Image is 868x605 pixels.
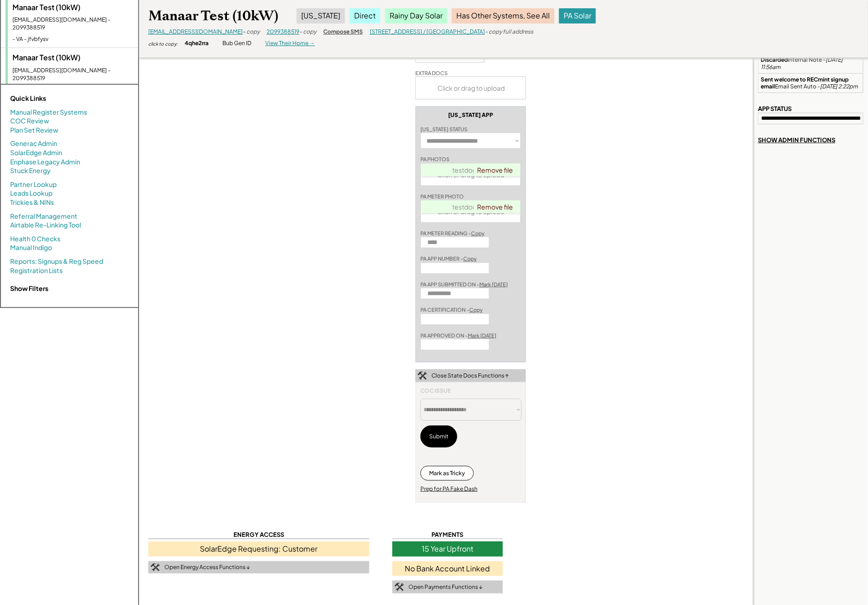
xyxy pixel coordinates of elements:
[12,16,134,32] div: [EMAIL_ADDRESS][DOMAIN_NAME] - 2099388519
[420,425,457,448] button: Submit
[415,70,448,76] div: EXTRA DOCS
[420,332,496,339] div: PA APPROVED ON -
[420,193,464,200] div: PA METER PHOTO
[10,157,80,167] a: Enphase Legacy Admin
[297,8,345,23] div: [US_STATE]
[148,28,243,35] a: [EMAIL_ADDRESS][DOMAIN_NAME]
[820,83,858,90] em: [DATE] 2:22pm
[474,200,516,213] a: Remove file
[10,94,102,103] div: Quick Links
[559,8,596,23] div: PA Solar
[323,28,363,36] div: Compose SMS
[265,40,315,47] div: View Their Home →
[148,7,278,25] div: Manaar Test (10kW)
[350,8,380,23] div: Direct
[452,8,554,23] div: Has Other Systems, See All
[243,28,260,36] div: - copy
[761,76,850,90] strong: Sent welcome to RECmint signup email
[474,163,516,176] a: Remove file
[420,281,508,288] div: PA APP SUBMITTED ON -
[395,583,404,591] img: tool-icon.png
[471,230,484,236] u: Copy
[185,40,209,47] div: 4qhe2rra
[453,166,489,174] a: testdoc.pdf
[448,111,493,119] div: [US_STATE] APP
[10,108,87,117] a: Manual Register Systems
[10,212,77,221] a: Referral Management
[416,77,526,99] div: Click or drag to upload
[420,255,477,262] div: PA APP NUMBER -
[392,561,503,576] div: No Bank Account Linked
[12,52,134,63] div: Manaar Test (10kW)
[468,332,496,338] u: Mark [DATE]
[10,257,103,266] a: Reports: Signups & Reg Speed
[12,35,134,43] div: - VA - jfvbfysv
[267,28,299,35] a: 2099388519
[12,2,134,12] div: Manaar Test (10kW)
[758,136,835,144] div: SHOW ADMIN FUNCTIONS
[10,180,57,189] a: Partner Lookup
[12,67,134,82] div: [EMAIL_ADDRESS][DOMAIN_NAME] - 2099388519
[10,243,52,252] a: Manual Indigo
[761,76,861,90] div: Email Sent Auto -
[164,564,250,571] div: Open Energy Access Functions ↓
[10,139,57,148] a: Generac Admin
[10,116,49,126] a: COC Review
[10,189,52,198] a: Leads Lookup
[151,564,160,572] img: tool-icon.png
[385,8,447,23] div: Rainy Day Solar
[418,372,427,380] img: tool-icon.png
[10,234,60,244] a: Health 0 Checks
[10,221,81,230] a: Airtable Re-Linking Tool
[420,126,467,133] div: [US_STATE] STATUS
[420,306,483,313] div: PA CERTIFICATION -
[148,41,178,47] div: click to copy:
[299,28,316,36] div: - copy
[10,148,62,157] a: SolarEdge Admin
[479,281,508,287] u: Mark [DATE]
[392,530,503,539] div: PAYMENTS
[463,256,477,262] u: Copy
[431,372,509,380] div: Close State Docs Functions ↑
[420,387,451,395] div: COC ISSUE
[420,466,474,481] button: Mark as Tricky
[370,28,485,35] a: [STREET_ADDRESS] / [GEOGRAPHIC_DATA]
[453,203,489,211] a: testdoc.pdf
[148,530,369,539] div: ENERGY ACCESS
[408,583,483,591] div: Open Payments Functions ↓
[10,284,48,292] strong: Show Filters
[761,49,861,71] div: Internal Note -
[420,230,484,237] div: PA METER READING -
[392,541,503,556] div: 15 Year Upfront
[469,307,483,313] u: Copy
[148,541,369,556] div: SolarEdge Requesting: Customer
[10,266,63,275] a: Registration Lists
[761,56,844,70] em: [DATE] 11:56am
[758,105,792,113] div: APP STATUS
[420,485,478,493] div: Prep for PA Fake Dash
[10,166,51,175] a: Stuck Energy
[485,28,533,36] div: - copy full address
[420,156,449,163] div: PA PHOTOS
[10,198,54,207] a: Trickies & NINs
[10,126,58,135] a: Plan Set Review
[222,40,251,47] div: Bub Gen ID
